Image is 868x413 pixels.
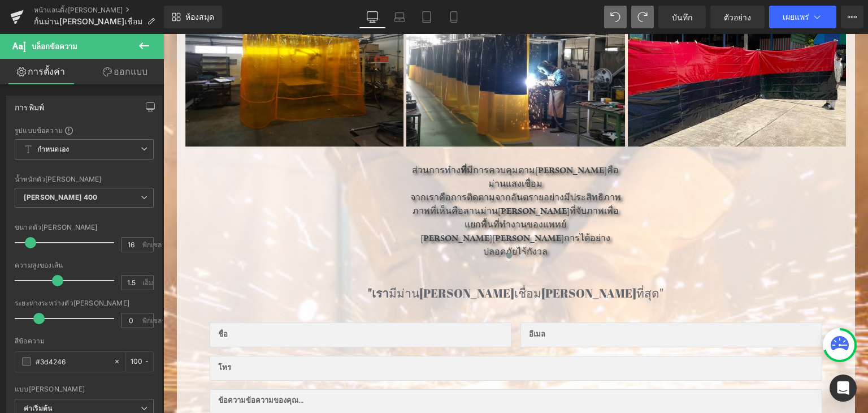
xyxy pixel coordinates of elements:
font: รูปแบบข้อความ [15,126,63,135]
a: ออกแบบ [84,59,166,84]
a: ตัวอย่าง [710,6,765,28]
font: ภาพที่เห็นคือลานม่าน[PERSON_NAME]ที่จับภาพเพื่อแยกพื้นที่ทำงานของแพทย์ [249,171,455,196]
input: ชื่อ [46,289,348,313]
div: เปิดอินเตอร์คอม Messenger [830,375,857,402]
font: ตัวอย่าง [724,12,751,22]
font: ที่ [297,131,303,142]
font: กั้นม่าน[PERSON_NAME]เชื่อม [34,16,142,26]
font: น้ำหนักตัว[PERSON_NAME] [15,175,101,183]
font: เอ็ม [142,278,153,287]
font: [PERSON_NAME] 400 [24,193,97,201]
font: หน้าแลนดิ้ง[PERSON_NAME] [34,6,123,14]
font: สีข้อความ [15,337,45,345]
font: ส่วนการทำง [249,131,297,142]
font: บล็อกข้อความ [32,42,77,51]
font: กำหนดเอง [37,145,69,153]
input: อีเมล [357,289,659,313]
font: [PERSON_NAME][PERSON_NAME]การได้อย่างปลอดภัยไร้กังวล [257,199,447,223]
font: แบบ[PERSON_NAME] [15,385,85,393]
a: แล็ปท็อป [386,6,413,28]
font: การตั้งค่า [28,66,65,77]
font: มีม่าน[PERSON_NAME]เชื่อม[PERSON_NAME]ที่สุด" [225,251,500,267]
font: - [145,357,149,365]
font: จากเราคือการติดตามจากอันตรายอย่างมีประสิทธิภาพ [247,158,458,169]
font: บันทึก [672,12,692,22]
input: โทร [46,322,659,347]
font: ห้องสมุด [185,12,214,21]
font: ออกแบบ [114,66,147,77]
a: หน้าแลนดิ้ง[PERSON_NAME] [34,6,164,15]
font: "เรา [205,251,225,267]
font: พิกเซล [142,316,162,325]
font: ความสูงของเส้น [15,261,63,269]
button: ทำซ้ำ [631,6,654,28]
font: ระยะห่างระหว่างตัว[PERSON_NAME] [15,299,129,307]
a: เดสก์ท็อป [359,6,386,28]
a: ห้องสมุดใหม่ [164,6,222,28]
font: การพิมพ์ [15,102,44,112]
a: มือถือ [440,6,467,28]
font: มีการควบคุมตาม[PERSON_NAME]คือม่านแสงเชื่อม [303,131,455,156]
font: พิกเซล [142,240,162,249]
input: สี [36,355,108,368]
button: มากกว่า [841,6,863,28]
button: เผยแพร่ [769,6,836,28]
font: เผยแพร่ [783,12,809,21]
font: ขนาดตัว[PERSON_NAME] [15,223,97,231]
a: แท็บเล็ต [413,6,440,28]
font: ค่าเริ่มต้น [24,404,52,412]
button: เลิกทำ [604,6,627,28]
